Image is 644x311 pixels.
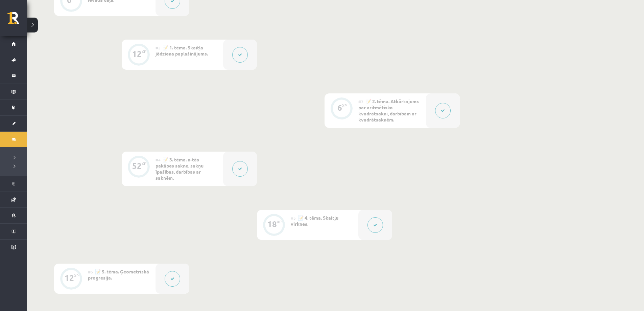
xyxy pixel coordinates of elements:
[142,50,146,53] div: XP
[337,105,342,111] div: 6
[267,221,277,227] div: 18
[342,104,347,107] div: XP
[277,220,282,224] div: XP
[132,163,142,169] div: 52
[156,45,161,50] span: #2
[65,275,74,281] div: 12
[291,215,338,227] span: 📝 4. tēma. Skaitļu virknes.
[291,215,296,221] span: #5
[156,44,208,57] span: 📝 1. tēma. Skaitļa jēdziena paplašinājums.
[358,98,419,123] span: 📝 2. tēma. Atkārtojums par aritmētisko kvadrātsakni, darbībām ar kvadrātsaknēm.
[88,268,149,281] span: 📝 5. tēma. Ģeometriskā progresija.
[74,274,79,277] div: XP
[156,156,204,181] span: 📝 3. tēma. n-tās pakāpes sakne, sakņu īpašības, darbības ar saknēm.
[88,269,93,274] span: #6
[156,157,161,162] span: #4
[132,51,142,57] div: 12
[7,12,27,29] a: Rīgas 1. Tālmācības vidusskola
[142,162,146,165] div: XP
[358,99,363,104] span: #3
